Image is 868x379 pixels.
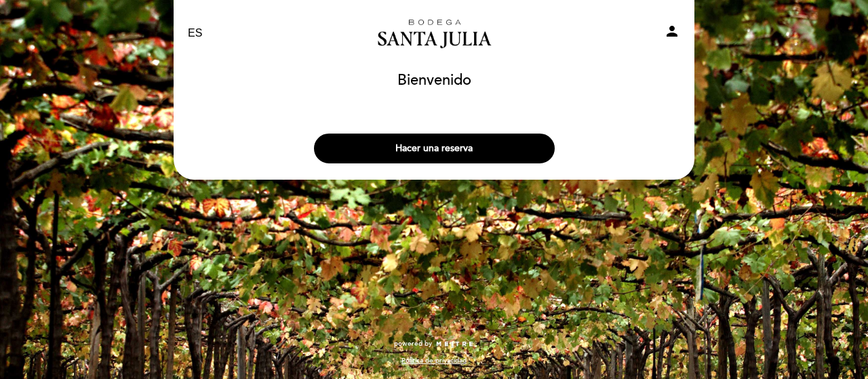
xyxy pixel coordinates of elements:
img: MEITRE [435,341,474,348]
h1: Bienvenido [397,73,471,89]
span: powered by [394,339,432,348]
i: person [664,23,680,39]
a: Bodega Santa Julia [349,15,519,52]
a: powered by [394,339,474,348]
button: person [664,23,680,44]
a: Política de privacidad [401,356,467,365]
button: Hacer una reserva [314,134,555,163]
